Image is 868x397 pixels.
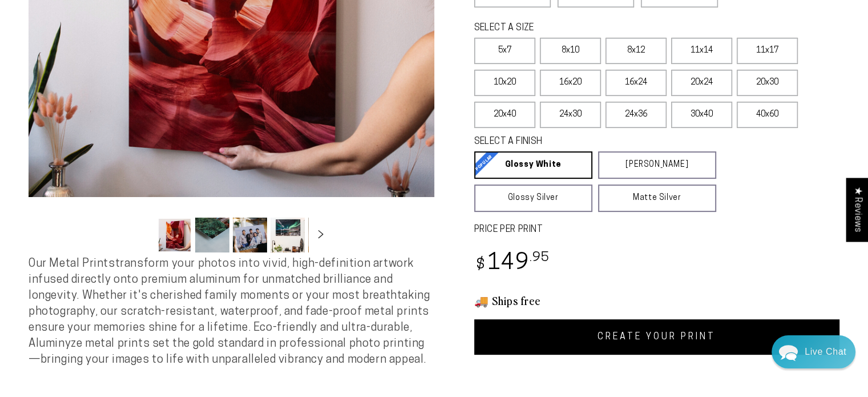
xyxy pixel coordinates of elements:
label: 40x60 [737,102,798,128]
div: Contact Us Directly [805,335,846,368]
label: PRICE PER PRINT [474,223,840,236]
div: Chat widget toggle [772,335,855,368]
label: 24x36 [605,102,667,128]
button: Slide left [129,223,154,248]
span: $ [476,258,486,273]
label: 10x20 [474,70,535,96]
label: 11x17 [737,38,798,64]
sup: .95 [530,251,550,264]
h3: 🚚 Ships free [474,293,840,308]
label: 30x40 [671,102,732,128]
legend: SELECT A FINISH [474,135,689,149]
button: Load image 2 in gallery view [195,218,229,252]
label: 16x24 [605,70,667,96]
span: Our Metal Prints transform your photos into vivid, high-definition artwork infused directly onto ... [29,258,430,366]
button: Load image 1 in gallery view [158,218,192,252]
a: [PERSON_NAME] [598,151,716,179]
a: Glossy White [474,151,592,179]
label: 16x20 [540,70,601,96]
legend: SELECT A SIZE [474,22,689,35]
a: Matte Silver [598,185,716,212]
label: 24x30 [540,102,601,128]
label: 8x12 [605,38,667,64]
label: 8x10 [540,38,601,64]
label: 5x7 [474,38,535,64]
label: 20x24 [671,70,732,96]
label: 20x40 [474,102,535,128]
button: Load image 4 in gallery view [271,218,305,252]
button: Slide right [308,223,333,248]
label: 20x30 [737,70,798,96]
button: Load image 3 in gallery view [233,218,267,252]
div: Click to open Judge.me floating reviews tab [846,178,868,241]
bdi: 149 [474,252,550,275]
a: CREATE YOUR PRINT [474,319,840,355]
label: 11x14 [671,38,732,64]
a: Glossy Silver [474,185,592,212]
